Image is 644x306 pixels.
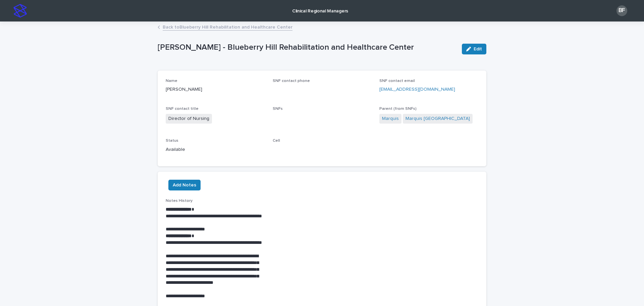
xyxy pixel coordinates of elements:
span: Status [166,139,178,143]
a: Marquis [382,115,399,122]
span: Notes History [166,199,193,203]
a: Marquis [GEOGRAPHIC_DATA] [406,115,470,122]
button: Edit [462,44,486,54]
span: SNF contact title [166,107,199,111]
p: [PERSON_NAME] - Blueberry Hill Rehabilitation and Healthcare Center [158,43,457,52]
img: stacker-logo-s-only.png [13,4,27,17]
span: Edit [474,47,482,51]
button: Add Notes [168,180,201,190]
span: SNF contact phone [273,79,310,83]
a: Back toBlueberry Hill Rehabilitation and Healthcare Center [163,23,292,31]
span: Name [166,79,177,83]
a: [EMAIL_ADDRESS][DOMAIN_NAME] [379,87,455,92]
div: BF [616,5,627,16]
p: [PERSON_NAME] [166,86,265,93]
span: Parent (from SNFs) [379,107,417,111]
span: Add Notes [173,182,196,188]
p: Available [166,146,265,153]
span: Cell [273,139,280,143]
span: Director of Nursing [166,114,212,124]
span: SNFs [273,107,283,111]
span: SNF contact email [379,79,415,83]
